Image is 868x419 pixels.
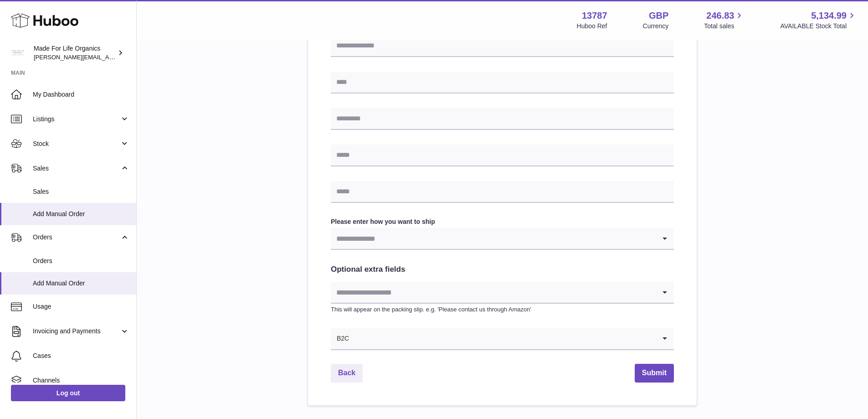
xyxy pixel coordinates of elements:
span: Add Manual Order [33,279,129,288]
span: Total sales [704,22,745,31]
span: Listings [33,115,120,124]
span: Sales [33,187,129,196]
span: Add Manual Order [33,210,129,218]
img: geoff.winwood@madeforlifeorganics.com [11,46,25,60]
div: Search for option [331,282,674,304]
span: My Dashboard [33,90,129,99]
a: Log out [11,385,125,401]
span: Usage [33,302,129,311]
span: B2C [331,328,349,349]
span: Cases [33,352,129,360]
div: Huboo Ref [577,22,607,31]
h2: Optional extra fields [331,264,674,275]
input: Search for option [349,328,656,349]
input: Search for option [331,228,656,249]
div: Search for option [331,228,674,250]
div: Made For Life Organics [34,44,116,62]
a: Back [331,364,363,383]
span: Stock [33,140,120,148]
div: Search for option [331,328,674,350]
span: Invoicing and Payments [33,327,120,336]
input: Search for option [331,282,656,303]
a: 246.83 Total sales [704,10,745,31]
label: Please enter how you want to ship [331,217,674,226]
a: 5,134.99 AVAILABLE Stock Total [780,10,857,31]
span: Sales [33,164,120,173]
div: Currency [643,22,669,31]
strong: GBP [649,10,668,22]
span: AVAILABLE Stock Total [780,22,857,31]
button: Submit [635,364,674,383]
span: 5,134.99 [811,10,847,22]
span: Orders [33,233,120,242]
span: Channels [33,376,129,385]
p: This will appear on the packing slip. e.g. 'Please contact us through Amazon' [331,305,674,314]
strong: 13787 [582,10,607,22]
span: [PERSON_NAME][EMAIL_ADDRESS][PERSON_NAME][DOMAIN_NAME] [34,53,231,61]
span: 246.83 [706,10,734,22]
span: Orders [33,257,129,265]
